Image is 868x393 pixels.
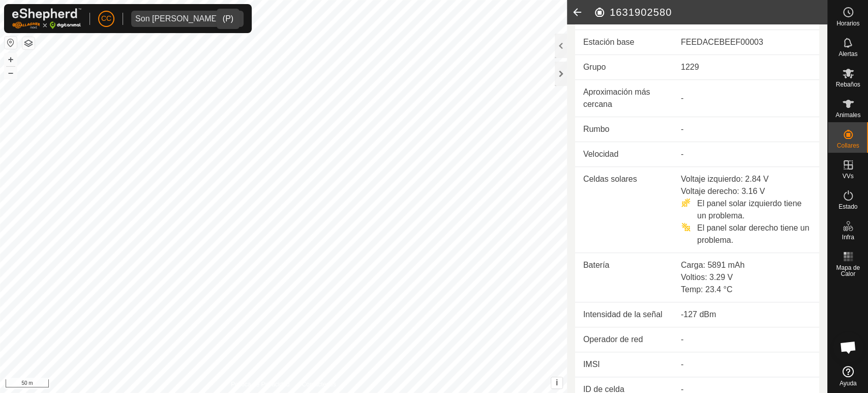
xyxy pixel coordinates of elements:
[673,79,819,117] td: -
[673,117,819,142] td: -
[673,352,819,377] td: -
[593,6,827,18] h2: 1631902580
[833,332,863,362] div: Chat abierto
[673,302,819,327] td: -127 dBm
[828,362,868,390] a: Ayuda
[302,380,336,389] a: Contáctenos
[681,185,811,198] div: Voltaje derecho: 3.16 V
[5,53,17,66] button: +
[551,377,562,388] button: i
[131,11,223,27] span: Son Felip SRM
[842,173,853,179] span: VVs
[223,11,244,27] div: dropdown trigger
[22,37,35,49] button: Capas del Mapa
[101,13,111,24] span: CC
[575,302,673,327] td: Intensidad de la señal
[840,380,857,386] span: Ayuda
[135,15,219,23] div: Son [PERSON_NAME]
[575,79,673,117] td: Aproximación más cercana
[836,20,859,26] span: Horarios
[673,327,819,352] td: -
[836,143,859,149] span: Collares
[681,198,811,222] div: El panel solar izquierdo tiene un problema.
[575,30,673,54] td: Estación base
[681,173,811,185] div: Voltaje izquierdo: 2.84 V
[575,352,673,377] td: IMSI
[835,81,860,88] span: Rebaños
[673,30,819,54] td: FEEDACEBEEF00003
[575,252,673,302] td: Batería
[681,222,811,246] div: El panel solar derecho tiene un problema.
[5,37,17,49] button: Restablecer Mapa
[673,54,819,79] td: 1229
[830,265,865,277] span: Mapa de Calor
[575,117,673,142] td: Rumbo
[5,67,17,79] button: –
[575,142,673,166] td: Velocidad
[835,112,860,118] span: Animales
[839,204,857,210] span: Estado
[842,234,854,240] span: Infra
[575,166,673,252] td: Celdas solares
[231,380,289,389] a: Política de Privacidad
[556,378,558,387] span: i
[681,271,811,284] div: Voltios: 3.29 V
[681,284,811,296] div: Temp: 23.4 °C
[839,51,857,57] span: Alertas
[12,8,81,29] img: Logo Gallagher
[575,54,673,79] td: Grupo
[575,327,673,352] td: Operador de red
[681,259,811,271] div: Carga: 5891 mAh
[673,142,819,166] td: -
